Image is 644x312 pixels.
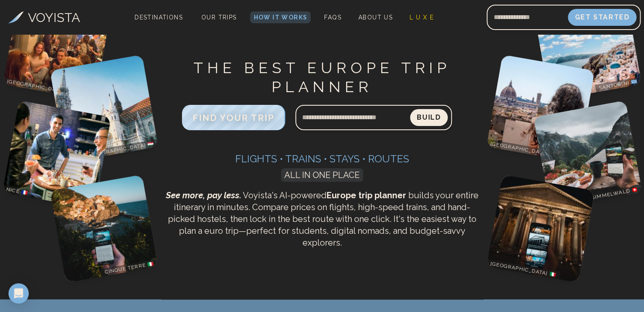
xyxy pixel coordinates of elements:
img: Rome [486,175,594,283]
span: How It Works [253,14,307,21]
h3: Flights • Trains • Stays • Routes [165,152,480,166]
a: How It Works [250,11,311,23]
img: Gimmelwald [533,100,642,209]
a: VOYISTA [8,8,80,27]
p: Voyista's AI-powered builds your entire itinerary in minutes. Compare prices on flights, high-spe... [165,189,480,249]
img: Voyista Logo [8,11,24,23]
h1: THE BEST EUROPE TRIP PLANNER [165,58,480,96]
button: FIND YOUR TRIP [182,105,285,130]
button: Build [410,109,448,126]
strong: Europe trip planner [327,190,406,200]
span: FAQs [324,14,341,21]
input: Search query [295,107,410,128]
a: L U X E [406,11,437,23]
img: Cinque Terre [50,175,158,283]
a: Our Trips [198,11,240,23]
button: Get Started [568,9,636,26]
span: Destinations [131,11,186,36]
span: See more, pay less. [166,190,241,200]
p: [GEOGRAPHIC_DATA] 🇮🇹 [486,259,559,279]
div: Open Intercom Messenger [8,283,29,304]
a: FAQs [321,11,345,23]
h3: VOYISTA [28,8,80,27]
p: Nice 🇫🇷 [2,185,32,197]
span: About Us [358,14,393,21]
p: Gimmelwald 🇨🇭 [586,185,642,202]
input: Email address [487,7,568,27]
span: Our Trips [201,14,237,21]
span: FIND YOUR TRIP [193,112,275,123]
a: About Us [355,11,396,23]
a: FIND YOUR TRIP [182,115,285,123]
span: ALL IN ONE PLACE [281,168,363,182]
span: L U X E [410,14,434,21]
p: Cinque Terre 🇮🇹 [101,259,158,276]
img: Budapest [50,55,158,163]
img: Florence [486,55,594,163]
img: Nice [2,100,111,209]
